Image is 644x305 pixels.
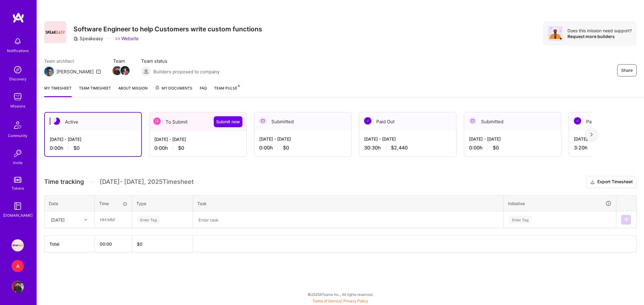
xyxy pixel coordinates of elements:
div: [DATE] - [DATE] [50,136,136,142]
div: [PERSON_NAME] [56,68,94,75]
span: $0 [283,145,289,151]
div: Initiative [508,200,612,207]
div: Notifications [7,47,29,54]
a: Privacy Policy [343,299,368,303]
img: Avatar [548,26,563,41]
div: Discovery [9,76,27,82]
span: Team architect [44,58,101,64]
img: Submitted [259,117,267,124]
span: $0 [73,145,80,151]
span: $0 [178,145,184,151]
div: A [12,260,24,272]
i: icon Chevron [84,218,87,221]
span: Team [113,58,129,64]
img: Builders proposed to company [141,67,151,76]
span: Team Pulse [214,86,237,90]
th: Date [45,195,95,211]
a: Team Member Avatar [121,65,129,76]
th: Task [193,195,504,211]
th: 00:00 [95,236,132,252]
div: 0:00 h [259,145,346,151]
img: right [590,132,593,137]
div: Speakeasy [73,35,103,42]
div: Request more builders [567,33,632,39]
div: Invite [13,160,23,166]
div: Tokens [12,185,24,191]
div: [DOMAIN_NAME] [3,212,33,219]
a: About Mission [118,85,148,97]
a: Team Pulse [214,85,239,97]
div: 0:00 h [469,145,556,151]
a: Website [115,35,139,42]
a: Terms of Service [313,299,341,303]
span: [DATE] - [DATE] , 2025 Timesheet [100,178,194,186]
span: $ 0 [137,241,142,247]
img: tokens [14,177,21,183]
th: Total [45,236,95,252]
img: Team Member Avatar [120,66,130,75]
img: User Avatar [12,281,24,293]
div: Active [45,113,141,131]
i: icon Download [590,179,595,185]
th: Type [132,195,193,211]
img: Submit [624,217,628,222]
div: © 2025 ATeams Inc., All rights reserved. [37,287,644,302]
h3: Software Engineer to help Customers write custom functions [73,25,262,33]
div: 0:00 h [50,145,136,151]
img: Team Member Avatar [113,66,122,75]
i: icon CompanyGray [73,36,78,41]
img: discovery [12,64,24,76]
div: [DATE] [51,216,65,223]
span: Submit now [216,119,240,125]
div: [DATE] - [DATE] [364,136,451,142]
img: Submitted [469,117,476,124]
img: Team Architect [44,67,54,76]
div: 0:00 h [154,145,241,151]
span: My Documents [155,85,192,92]
i: icon Mail [96,69,101,74]
div: Enter Tag [137,215,160,224]
div: [DATE] - [DATE] [259,136,346,142]
div: Submitted [464,112,561,131]
div: Paid Out [359,112,456,131]
div: [DATE] - [DATE] [469,136,556,142]
a: Team Member Avatar [113,65,121,76]
div: 30:30 h [364,145,451,151]
img: bell [12,35,24,47]
span: $2,440 [391,145,408,151]
span: | [313,299,368,303]
a: User Avatar [10,281,25,293]
span: $0 [493,145,499,151]
a: A [10,260,25,272]
a: My timesheet [44,85,72,97]
a: Team timesheet [79,85,111,97]
img: logo [12,12,24,23]
img: Speakeasy: Software Engineer to help Customers write custom functions [12,239,24,251]
div: Does this mission need support? [567,28,632,33]
span: Share [621,67,633,73]
img: Paid Out [574,117,581,124]
img: Paid Out [364,117,371,124]
img: Community [10,118,25,132]
input: HH:MM [95,212,131,228]
span: Builders proposed to company [153,68,220,75]
img: To Submit [153,117,161,125]
div: Missions [10,103,25,109]
button: Submit now [214,116,242,127]
img: Company Logo [44,21,66,43]
div: Submitted [254,112,351,131]
button: Export Timesheet [586,176,637,188]
a: My Documents [155,85,192,97]
div: Enter Tag [509,215,531,224]
img: teamwork [12,91,24,103]
img: Invite [12,147,24,160]
span: Time tracking [44,178,84,186]
button: Share [617,64,637,76]
div: Time [99,200,127,207]
img: Active [53,117,60,125]
div: [DATE] - [DATE] [154,136,241,142]
img: guide book [12,200,24,212]
div: To Submit [149,112,246,131]
div: Community [8,132,27,139]
span: Team status [141,58,220,64]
